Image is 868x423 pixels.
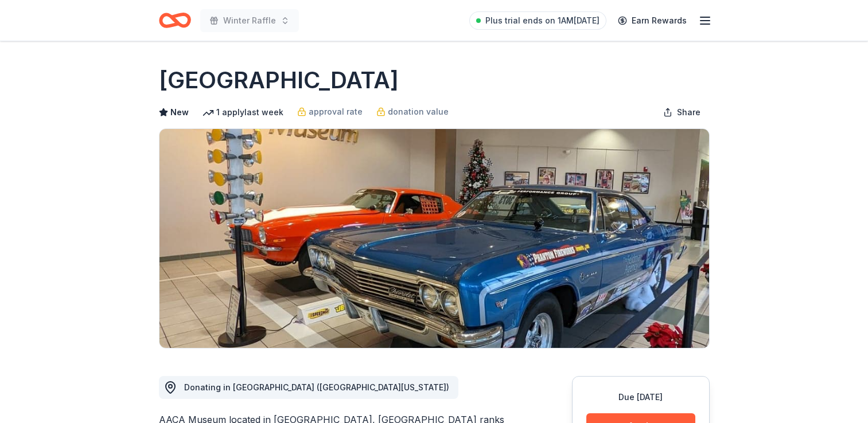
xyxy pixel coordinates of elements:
[184,382,449,392] span: Donating in [GEOGRAPHIC_DATA] ([GEOGRAPHIC_DATA][US_STATE])
[297,105,363,119] a: approval rate
[611,10,694,31] a: Earn Rewards
[388,105,449,119] span: donation value
[223,14,276,28] span: Winter Raffle
[469,11,606,30] a: Plus trial ends on 1AM[DATE]
[159,64,399,96] h1: [GEOGRAPHIC_DATA]
[200,9,299,32] button: Winter Raffle
[376,105,449,119] a: donation value
[586,390,695,404] div: Due [DATE]
[170,105,189,119] span: New
[159,7,191,34] a: Home
[485,14,600,28] span: Plus trial ends on 1AM[DATE]
[159,129,709,348] img: Image for AACA Museum
[203,105,283,119] div: 1 apply last week
[654,101,710,124] button: Share
[677,105,700,119] span: Share
[309,105,363,119] span: approval rate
